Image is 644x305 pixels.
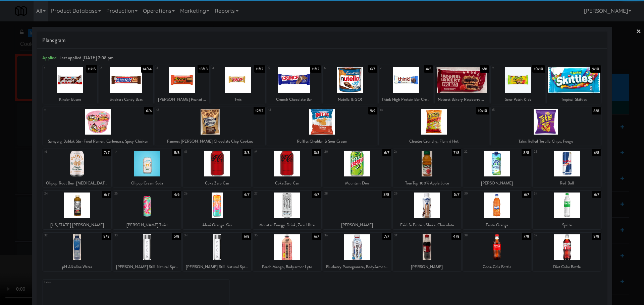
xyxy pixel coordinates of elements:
div: 206/7Mountain Dew [323,149,391,187]
div: 236/8Red Bull [533,149,601,187]
div: Think High Protein Bar Creamy Brownie Crunch [379,95,433,104]
div: Olipop Cream Soda [113,179,181,187]
div: 13/13 [198,65,209,73]
div: Coke Zero Can [253,179,321,187]
div: 7/7 [382,233,391,240]
div: 6/7 [592,191,601,198]
div: Fanta Orange [464,221,530,229]
div: 36 [324,233,357,238]
div: Kinder Bueno [43,95,97,104]
div: 316/7Sprite [533,191,601,229]
div: 8/8 [522,149,531,156]
div: Snickers Candy Bars [100,95,152,104]
div: 175/5Olipop Cream Soda [113,149,181,187]
div: Mountain Dew [324,179,390,187]
div: 3/3 [312,149,321,156]
div: 10/10 [532,65,545,73]
div: 15 [492,107,546,113]
div: Famous [PERSON_NAME] Chocolate Chip Cookies [156,137,264,146]
div: 8/8 [592,233,601,240]
div: 8/8 [102,233,111,240]
div: 7/8 [452,149,461,156]
div: 6/8 [592,149,601,156]
div: 37 [394,233,427,238]
div: Olipop Root Beer [MEDICAL_DATA] Soda [44,179,110,187]
img: Micromart [15,5,27,17]
div: 4/8 [451,233,461,240]
div: 910/10Sour Patch Kids [491,65,545,104]
div: pH Alkaline Water [43,263,111,271]
div: 39 [534,233,567,238]
div: 4/6 [172,191,181,198]
div: Tree Top 100% Apple Juice [394,179,460,187]
div: 1212/12Famous [PERSON_NAME] Chocolate Chip Cookies [155,107,265,146]
div: 4/5 [424,65,433,73]
div: [US_STATE] [PERSON_NAME] [43,221,111,229]
div: 6/7 [312,233,321,240]
div: 33 [114,233,147,238]
div: 288/8[PERSON_NAME] [323,191,391,229]
div: 8/8 [592,107,601,115]
div: 6/7 [522,191,531,198]
div: 74/5Think High Protein Bar Creamy Brownie Crunch [379,65,433,104]
div: [PERSON_NAME] Peanut Butter Cups [155,95,209,104]
span: Planogram [42,35,602,45]
div: 313/13[PERSON_NAME] Peanut Butter Cups [155,65,209,104]
div: 6/6 [144,107,153,115]
div: Alani Orange Kiss [184,221,250,229]
div: 24 [44,191,77,197]
div: Nature's Bakery Raspberry Fig Bar [435,95,489,104]
div: 193/3Coke Zero Can [253,149,321,187]
div: 167/7Olipop Root Beer [MEDICAL_DATA] Soda [43,149,111,187]
div: 13 [268,107,322,113]
div: 5/8 [172,233,181,240]
div: 9/9 [368,107,377,115]
div: 29 [394,191,427,197]
div: Olipop Cream Soda [114,179,180,187]
div: 66/7Nutella & GO! [323,65,377,104]
div: pH Alkaline Water [44,263,110,271]
span: Applied [42,55,57,61]
div: 11/12 [254,65,265,73]
div: 139/9Ruffles Cheddar & Sour Cream [267,107,377,146]
div: 9/10 [590,65,601,73]
div: 246/7[US_STATE] [PERSON_NAME] [43,191,111,229]
div: Nutella & GO! [323,95,377,104]
div: 6/7 [243,191,251,198]
div: 374/8[PERSON_NAME] [393,233,461,271]
div: Samyang Buldak Stir-Fried Ramen, Carbonara, Spicy Chicken [43,137,153,146]
div: 335/8[PERSON_NAME] Still Natural Spring Water [113,233,181,271]
div: 21 [394,149,427,155]
div: Nutella & GO! [324,95,376,104]
div: 217/8Tree Top 100% Apple Juice [393,149,461,187]
div: 23 [534,149,567,155]
div: Twix [212,95,264,104]
div: [PERSON_NAME] [323,221,391,229]
div: [PERSON_NAME] [464,179,530,187]
div: 9 [492,65,518,71]
div: Crunch Chocolate Bar [267,95,321,104]
div: Cheetos Crunchy, Flamin' Hot [379,137,489,146]
div: 4/7 [312,191,321,198]
div: Fairlife Protein Shake, Chocolate [393,221,461,229]
div: Blueberry Pomegranate, BodyArmor LYTE [324,263,390,271]
div: [PERSON_NAME] Twist [114,221,180,229]
div: 31 [534,191,567,197]
div: 6/7 [382,149,391,156]
div: 38 [464,233,497,238]
div: 3 [156,65,182,71]
div: Peach Mango, Bodyarmor Lyte [254,263,320,271]
div: 2 [100,65,126,71]
div: Diet Coke Bottle [533,263,601,271]
div: Coca-Cola Bottle [463,263,531,271]
div: [PERSON_NAME] [394,263,460,271]
div: [PERSON_NAME] Still Natural Spring Water [183,263,251,271]
div: 22 [464,149,497,155]
div: Think High Protein Bar Creamy Brownie Crunch [380,95,432,104]
div: Sprite [533,221,601,229]
div: 7/7 [102,149,111,156]
div: 116/6Samyang Buldak Stir-Fried Ramen, Carbonara, Spicy Chicken [43,107,153,146]
div: 346/8[PERSON_NAME] Still Natural Spring Water [183,233,251,271]
div: Kinder Bueno [44,95,96,104]
div: Nature's Bakery Raspberry Fig Bar [436,95,488,104]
